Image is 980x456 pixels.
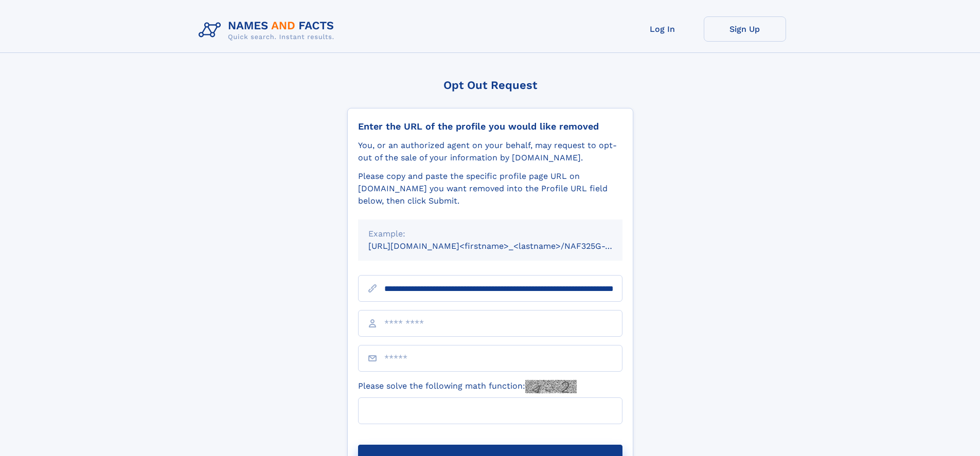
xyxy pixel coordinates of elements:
[358,121,622,132] div: Enter the URL of the profile you would like removed
[704,16,786,42] a: Sign Up
[194,16,343,44] img: Logo Names and Facts
[358,170,622,207] div: Please copy and paste the specific profile page URL on [DOMAIN_NAME] you want removed into the Pr...
[347,79,633,92] div: Opt Out Request
[358,139,622,164] div: You, or an authorized agent on your behalf, may request to opt-out of the sale of your informatio...
[621,16,704,42] a: Log In
[368,241,642,251] small: [URL][DOMAIN_NAME]<firstname>_<lastname>/NAF325G-xxxxxxxx
[358,380,577,393] label: Please solve the following math function:
[368,228,612,240] div: Example:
